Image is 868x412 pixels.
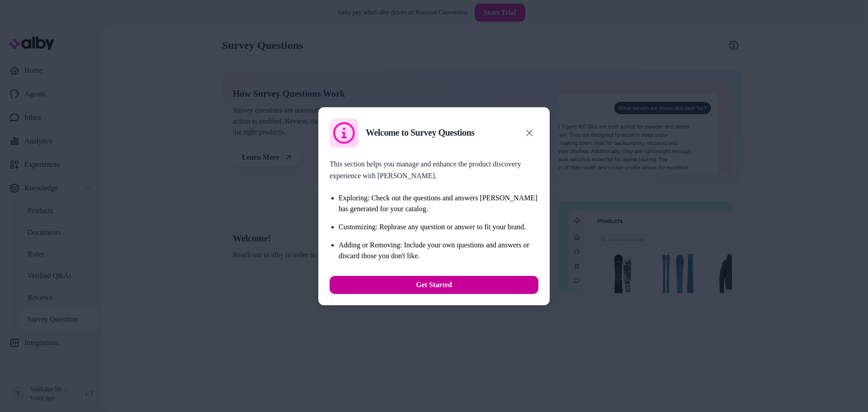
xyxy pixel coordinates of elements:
li: Customizing: Rephrase any question or answer to fit your brand. [339,222,538,232]
li: Exploring: Check out the questions and answers [PERSON_NAME] has generated for your catalog. [339,193,538,214]
button: Get Started [330,276,538,294]
p: This section helps you manage and enhance the product discovery experience with [PERSON_NAME]. [330,158,538,182]
h2: Welcome to Survey Questions [366,127,474,138]
li: Adding or Removing: Include your own questions and answers or discard those you don't like. [339,240,538,261]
